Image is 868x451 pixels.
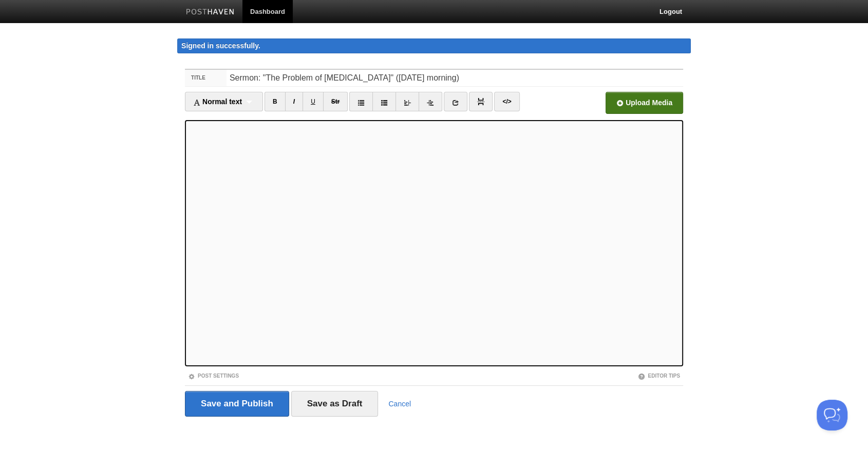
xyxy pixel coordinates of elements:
[323,92,348,111] a: Str
[177,38,691,53] div: Signed in successfully.
[638,373,680,379] a: Editor Tips
[477,98,484,105] img: pagebreak-icon.png
[193,97,242,106] span: Normal text
[188,373,239,379] a: Post Settings
[185,391,289,417] input: Save and Publish
[331,98,340,105] del: Str
[291,391,379,417] input: Save as Draft
[388,400,411,408] a: Cancel
[817,400,847,430] iframe: Help Scout Beacon - Open
[185,70,227,86] label: Title
[285,92,303,111] a: I
[186,9,235,16] img: Posthaven-bar
[494,92,519,111] a: </>
[265,92,286,111] a: B
[303,92,324,111] a: U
